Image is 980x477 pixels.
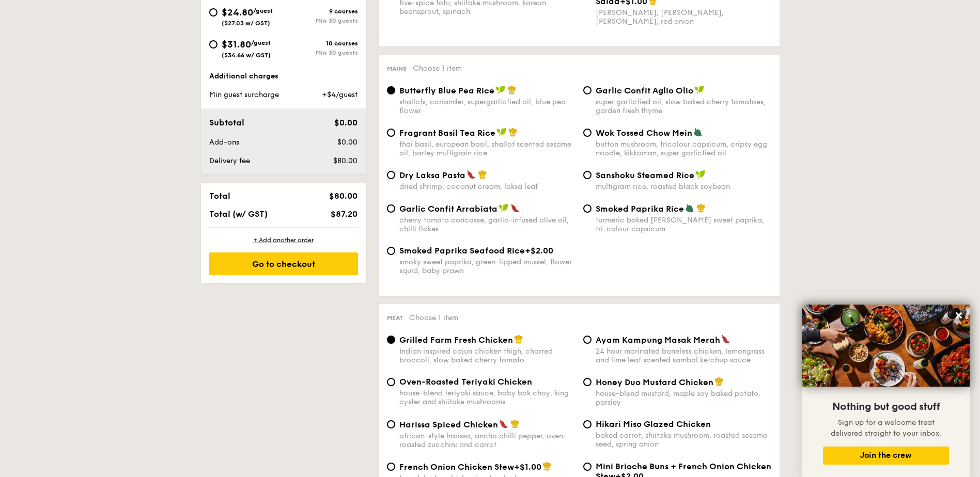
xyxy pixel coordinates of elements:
input: Wok Tossed Chow Meinbutton mushroom, tricolour capsicum, cripsy egg noodle, kikkoman, super garli... [583,129,592,137]
input: Grilled Farm Fresh ChickenIndian inspired cajun chicken thigh, charred broccoli, slow baked cherr... [387,336,395,344]
input: $24.80/guest($27.03 w/ GST)9 coursesMin 30 guests [209,8,217,17]
span: Choose 1 item [409,313,458,322]
input: Dry Laksa Pastadried shrimp, coconut cream, laksa leaf [387,171,395,179]
span: $0.00 [337,138,357,147]
img: DSC07876-Edit02-Large.jpeg [802,305,970,387]
img: icon-vegetarian.fe4039eb.svg [685,203,694,213]
div: shallots, coriander, supergarlicfied oil, blue pea flower [399,98,575,115]
div: cherry tomato concasse, garlic-infused olive oil, chilli flakes [399,216,575,233]
div: house-blend mustard, maple soy baked potato, parsley [596,389,771,407]
span: Ayam Kampung Masak Merah [596,335,720,345]
div: baked carrot, shiitake mushroom, roasted sesame seed, spring onion [596,431,771,449]
img: icon-chef-hat.a58ddaea.svg [478,170,487,179]
input: Mini Brioche Buns + French Onion Chicken Stew+$2.00french herbs, chicken jus, torched parmesan ch... [583,463,592,471]
div: house-blend teriyaki sauce, baby bok choy, king oyster and shiitake mushrooms [399,389,575,406]
div: smoky sweet paprika, green-lipped mussel, flower squid, baby prawn [399,258,575,275]
div: Indian inspired cajun chicken thigh, charred broccoli, slow baked cherry tomato [399,347,575,364]
img: icon-chef-hat.a58ddaea.svg [507,85,517,94]
span: +$2.00 [525,246,553,256]
span: Choose 1 item [413,64,462,73]
span: Total (w/ GST) [209,209,268,219]
span: $80.00 [333,156,357,165]
button: Close [951,307,967,324]
img: icon-spicy.37a8142b.svg [466,170,476,179]
input: Honey Duo Mustard Chickenhouse-blend mustard, maple soy baked potato, parsley [583,378,592,386]
input: Garlic Confit Aglio Oliosuper garlicfied oil, slow baked cherry tomatoes, garden fresh thyme [583,86,592,94]
img: icon-vegetarian.fe4039eb.svg [693,128,703,137]
input: Hikari Miso Glazed Chickenbaked carrot, shiitake mushroom, roasted sesame seed, spring onion [583,420,592,428]
span: ($27.03 w/ GST) [222,20,270,27]
input: Harissa Spiced Chickenafrican-style harissa, ancho chilli pepper, oven-roasted zucchini and carrot [387,420,395,428]
span: Total [209,191,230,201]
input: Butterfly Blue Pea Riceshallots, coriander, supergarlicfied oil, blue pea flower [387,86,395,94]
span: $0.00 [334,118,357,128]
span: Smoked Paprika Seafood Rice [399,246,525,256]
span: Add-ons [209,138,239,147]
span: Butterfly Blue Pea Rice [399,86,494,96]
input: French Onion Chicken Stew+$1.00french herbs, chicken jus, torched parmesan cheese [387,463,395,471]
span: Dry Laksa Pasta [399,170,465,180]
span: Honey Duo Mustard Chicken [596,377,713,387]
span: $87.20 [331,209,357,219]
img: icon-chef-hat.a58ddaea.svg [508,128,518,137]
span: Fragrant Basil Tea Rice [399,128,495,138]
span: Mains [387,65,407,72]
input: Smoked Paprika Riceturmeric baked [PERSON_NAME] sweet paprika, tri-colour capsicum [583,204,592,213]
span: Oven-Roasted Teriyaki Chicken [399,377,532,387]
div: 24 hour marinated boneless chicken, lemongrass and lime leaf scented sambal ketchup sauce [596,347,771,364]
div: 9 courses [284,8,358,15]
div: super garlicfied oil, slow baked cherry tomatoes, garden fresh thyme [596,98,771,115]
img: icon-chef-hat.a58ddaea.svg [514,335,523,344]
div: african-style harissa, ancho chilli pepper, oven-roasted zucchini and carrot [399,432,575,449]
span: Subtotal [209,118,244,128]
span: Smoked Paprika Rice [596,204,684,214]
div: 10 courses [284,40,358,47]
span: French Onion Chicken Stew [399,462,514,472]
div: multigrain rice, roasted black soybean [596,182,771,191]
span: $80.00 [329,191,357,201]
span: /guest [253,7,273,14]
span: $24.80 [222,7,253,18]
img: icon-vegan.f8ff3823.svg [695,170,706,179]
div: [PERSON_NAME], [PERSON_NAME], [PERSON_NAME], red onion [596,8,771,26]
img: icon-chef-hat.a58ddaea.svg [714,377,724,386]
span: /guest [251,39,271,46]
div: dried shrimp, coconut cream, laksa leaf [399,182,575,191]
img: icon-vegan.f8ff3823.svg [694,85,705,94]
input: Ayam Kampung Masak Merah24 hour marinated boneless chicken, lemongrass and lime leaf scented samb... [583,336,592,344]
span: Garlic Confit Arrabiata [399,204,497,214]
span: ($34.66 w/ GST) [222,52,271,59]
input: $31.80/guest($34.66 w/ GST)10 coursesMin 30 guests [209,40,217,49]
span: Hikari Miso Glazed Chicken [596,419,711,429]
div: Additional charges [209,71,358,82]
div: Min 30 guests [284,17,358,24]
img: icon-spicy.37a8142b.svg [499,419,508,428]
button: Join the crew [823,447,949,465]
div: Go to checkout [209,252,358,275]
input: Sanshoku Steamed Ricemultigrain rice, roasted black soybean [583,171,592,179]
img: icon-vegan.f8ff3823.svg [495,85,506,94]
span: +$1.00 [514,462,541,472]
input: Oven-Roasted Teriyaki Chickenhouse-blend teriyaki sauce, baby bok choy, king oyster and shiitake ... [387,378,395,386]
span: Garlic Confit Aglio Olio [596,86,693,96]
span: $31.80 [222,39,251,50]
span: Nothing but good stuff [832,401,940,413]
img: icon-spicy.37a8142b.svg [510,203,520,213]
img: icon-vegan.f8ff3823.svg [496,128,507,137]
span: +$4/guest [322,90,357,99]
div: button mushroom, tricolour capsicum, cripsy egg noodle, kikkoman, super garlicfied oil [596,140,771,157]
div: Min 30 guests [284,49,358,56]
span: Sign up for a welcome treat delivered straight to your inbox. [831,418,941,438]
span: Min guest surcharge [209,90,279,99]
input: Fragrant Basil Tea Ricethai basil, european basil, shallot scented sesame oil, barley multigrain ... [387,129,395,137]
span: Grilled Farm Fresh Chicken [399,335,513,345]
div: turmeric baked [PERSON_NAME] sweet paprika, tri-colour capsicum [596,216,771,233]
div: thai basil, european basil, shallot scented sesame oil, barley multigrain rice [399,140,575,157]
span: Meat [387,314,403,322]
img: icon-chef-hat.a58ddaea.svg [542,462,552,471]
img: icon-chef-hat.a58ddaea.svg [696,203,706,213]
span: Wok Tossed Chow Mein [596,128,692,138]
span: Delivery fee [209,156,250,165]
input: Garlic Confit Arrabiatacherry tomato concasse, garlic-infused olive oil, chilli flakes [387,204,395,213]
img: icon-chef-hat.a58ddaea.svg [510,419,520,428]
